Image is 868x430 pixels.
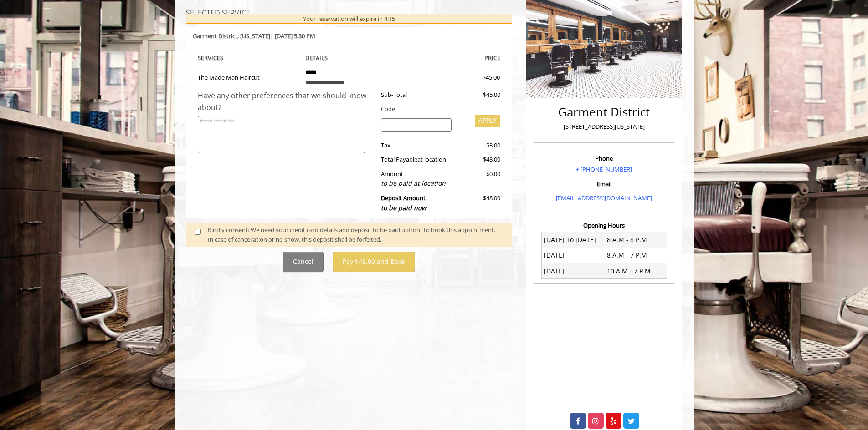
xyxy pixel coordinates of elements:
span: , [US_STATE] [237,32,270,40]
td: [DATE] To [DATE] [541,232,604,248]
th: SERVICE [198,53,299,63]
button: Pay $48.00 and Book [333,252,415,272]
h3: Phone [536,155,672,162]
div: $0.00 [458,169,500,189]
td: 10 A.M - 7 P.M [604,263,667,279]
div: Total Payable [374,155,458,164]
h3: Opening Hours [534,222,674,228]
b: Garment District | [DATE] 5:30 PM [193,32,315,40]
div: Your reservation will expire in 4:15 [186,14,513,24]
span: at location [417,155,446,163]
div: $3.00 [458,141,500,150]
td: 8 A.M - 8 P.M [604,232,667,248]
td: [DATE] [541,263,604,279]
td: 8 A.M - 7 P.M [604,248,667,263]
div: $48.00 [458,193,500,213]
b: Deposit Amount [381,194,426,212]
button: Cancel [283,252,324,272]
div: Sub-Total [374,90,458,100]
div: Amount [374,169,458,189]
span: to be paid now [381,203,426,212]
h2: Garment District [536,106,672,119]
div: Tax [374,141,458,150]
div: to be paid at location [381,178,452,188]
td: The Made Man Haircut [198,63,299,90]
h3: SELECTED SERVICE [186,10,513,18]
div: Have any other preferences that we should know about? [198,90,375,113]
div: $48.00 [458,155,500,164]
p: [STREET_ADDRESS][US_STATE] [536,122,672,132]
div: $45.00 [450,73,500,82]
td: [DATE] [541,248,604,263]
button: APPLY [475,115,500,127]
a: [EMAIL_ADDRESS][DOMAIN_NAME] [556,194,652,202]
div: $45.00 [458,90,500,100]
div: Kindly consent: We need your credit card details and deposit to be paid upfront to book this appo... [208,225,503,244]
th: PRICE [400,53,501,63]
a: + [PHONE_NUMBER] [576,165,632,173]
th: DETAILS [298,53,400,63]
span: S [220,54,223,62]
h3: Email [536,181,672,187]
div: Code [374,104,500,114]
